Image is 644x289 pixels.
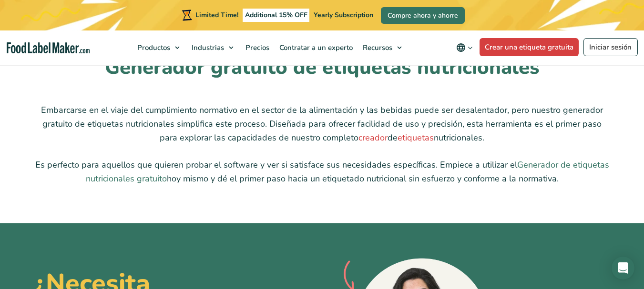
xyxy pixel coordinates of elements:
span: Yearly Subscription [314,10,373,20]
a: Crear una etiqueta gratuita [480,38,579,56]
span: Productos [134,43,171,52]
span: Industrias [189,43,225,52]
a: Productos [133,30,184,65]
button: Change language [450,38,480,57]
p: Es perfecto para aquellos que quieren probar el software y ver si satisface sus necesidades espec... [34,158,611,186]
a: Food Label Maker homepage [7,42,90,53]
a: etiquetas [398,132,434,143]
a: Generador de etiquetas nutricionales gratuito [86,159,609,184]
span: Additional 15% OFF [243,9,310,22]
a: Industrias [187,30,238,65]
div: Open Intercom Messenger [612,257,634,279]
span: Recursos [360,43,393,52]
span: Precios [243,43,270,52]
h2: Generador gratuito de etiquetas nutricionales [34,55,611,81]
a: Compre ahora y ahorre [381,7,465,24]
span: Contratar a un experto [276,43,354,52]
a: Precios [241,30,272,65]
p: Embarcarse en el viaje del cumplimiento normativo en el sector de la alimentación y las bebidas p... [34,103,611,144]
a: Recursos [358,30,407,65]
a: Contratar a un experto [275,30,356,65]
a: creador [358,132,388,143]
a: Iniciar sesión [583,38,638,56]
span: Limited Time! [195,10,238,20]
